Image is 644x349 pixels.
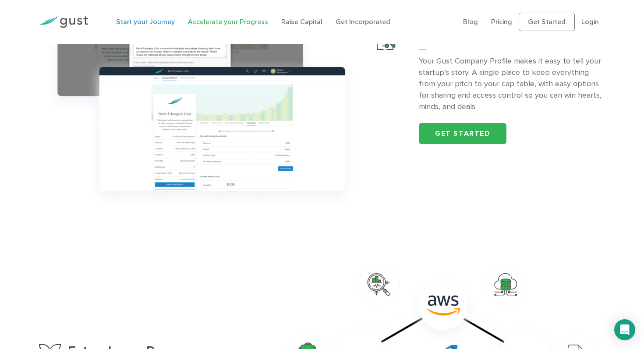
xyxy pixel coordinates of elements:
a: Start your Journey [116,18,175,26]
a: Get Incorporated [336,18,390,26]
div: Open Intercom Messenger [614,319,635,340]
a: Blog [463,18,478,26]
a: Get started [419,123,506,144]
a: Accelerate your Progress [188,18,268,26]
a: Login [581,18,599,26]
img: Gust Logo [39,16,88,28]
a: Pricing [491,18,512,26]
a: Raise Capital [281,18,322,26]
a: Get Started [519,13,575,31]
p: Your Gust Company Profile makes it easy to tell your startup’s story. A single place to keep ever... [419,56,605,113]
